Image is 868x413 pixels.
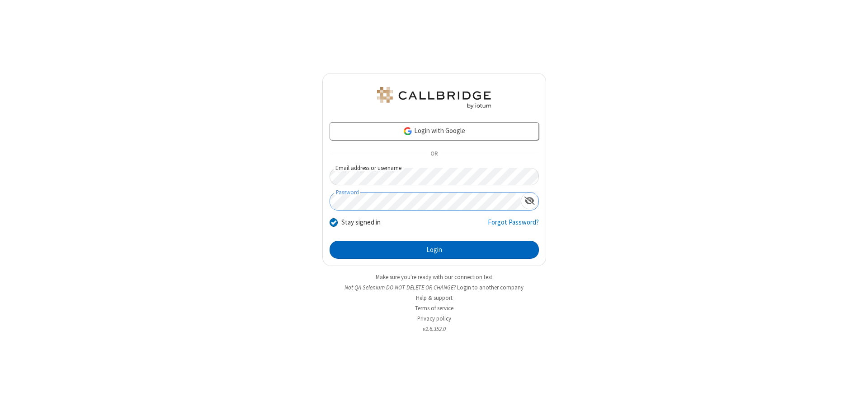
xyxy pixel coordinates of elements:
label: Stay signed in [341,217,381,228]
a: Forgot Password? [488,217,539,234]
img: QA Selenium DO NOT DELETE OR CHANGE [375,87,493,109]
a: Privacy policy [417,315,451,322]
div: Show password [521,193,538,209]
input: Password [330,193,521,210]
a: Terms of service [415,304,453,312]
button: Login to another company [457,283,524,292]
span: OR [427,148,441,161]
input: Email address or username [330,168,539,185]
li: Not QA Selenium DO NOT DELETE OR CHANGE? [322,283,546,292]
li: v2.6.352.0 [322,325,546,333]
button: Login [330,241,539,259]
a: Login with Google [330,122,539,140]
a: Make sure you're ready with our connection test [376,273,492,281]
img: google-icon.png [403,126,413,136]
a: Help & support [416,294,453,302]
